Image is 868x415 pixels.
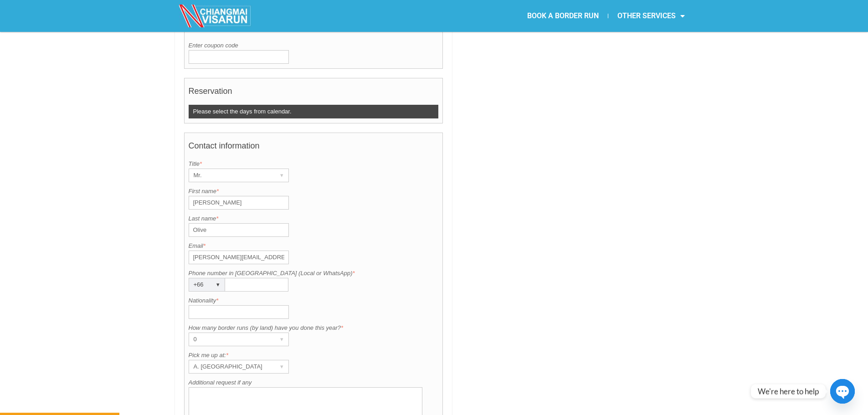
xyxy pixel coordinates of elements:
[276,169,288,182] div: ▾
[189,360,271,373] div: A. [GEOGRAPHIC_DATA]
[212,278,225,291] div: ▾
[189,333,271,346] div: 0
[189,278,207,291] div: +66
[189,269,439,278] label: Phone number in [GEOGRAPHIC_DATA] (Local or WhatsApp)
[189,169,271,182] div: Mr.
[189,241,439,251] label: Email
[189,296,439,305] label: Nationality
[189,105,439,118] div: Please select the days from calendar.
[518,5,608,26] a: BOOK A BORDER RUN
[434,5,694,26] nav: Menu
[608,5,694,26] a: OTHER SERVICES
[189,137,439,159] h4: Contact information
[276,360,288,373] div: ▾
[189,323,439,333] label: How many border runs (by land) have you done this year?
[189,351,439,360] label: Pick me up at:
[189,41,439,50] label: Enter coupon code
[189,159,439,169] label: Title
[189,378,439,387] label: Additional request if any
[276,333,288,346] div: ▾
[189,82,439,105] h4: Reservation
[189,214,439,223] label: Last name
[189,187,439,196] label: First name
